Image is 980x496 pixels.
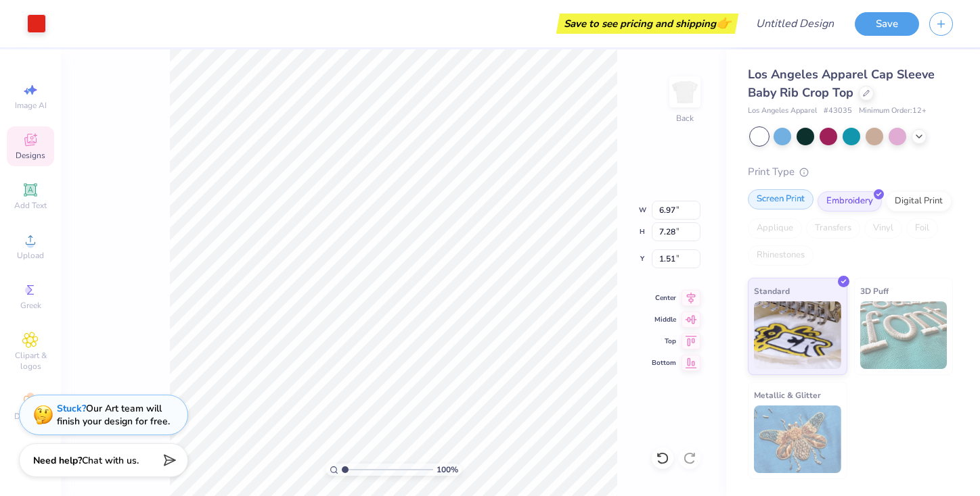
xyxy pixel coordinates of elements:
[754,405,841,473] img: Metallic & Glitter
[864,218,902,239] div: Vinyl
[748,189,814,209] div: Screen Print
[652,358,676,368] span: Bottom
[652,315,676,324] span: Middle
[855,12,919,36] button: Save
[14,200,47,211] span: Add Text
[748,245,814,266] div: Rhinestones
[33,454,82,467] strong: Need help?
[754,284,790,298] span: Standard
[748,105,817,117] span: Los Angeles Apparel
[676,112,694,124] div: Back
[652,337,676,346] span: Top
[57,402,86,415] strong: Stuck?
[860,284,889,298] span: 3D Puff
[57,402,170,428] div: Our Art team will finish your design for free.
[652,293,676,303] span: Center
[748,164,953,180] div: Print Type
[754,388,821,402] span: Metallic & Glitter
[15,100,47,111] span: Image AI
[748,218,802,239] div: Applique
[859,105,927,117] span: Minimum Order: 12 +
[748,66,935,101] span: Los Angeles Apparel Cap Sleeve Baby Rib Crop Top
[437,464,458,476] span: 100 %
[806,218,860,239] div: Transfers
[906,218,938,239] div: Foil
[17,250,44,261] span: Upload
[754,301,841,369] img: Standard
[671,78,698,105] img: Back
[860,301,948,369] img: 3D Puff
[20,300,41,311] span: Greek
[886,191,952,212] div: Digital Print
[560,14,735,34] div: Save to see pricing and shipping
[7,350,54,372] span: Clipart & logos
[745,10,845,37] input: Untitled Design
[82,454,139,467] span: Chat with us.
[14,411,47,422] span: Decorate
[16,150,45,161] span: Designs
[818,191,882,212] div: Embroidery
[716,15,731,31] span: 👉
[824,105,852,117] span: # 43035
